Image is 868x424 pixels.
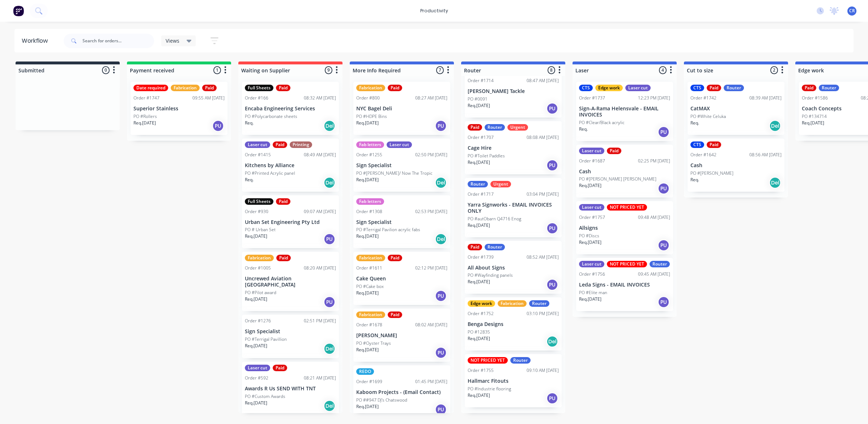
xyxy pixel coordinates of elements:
[245,170,295,177] p: PO #Printed Acrylic panel
[435,290,447,302] div: PU
[468,222,490,229] p: Req. [DATE]
[468,216,521,222] p: PO #autObarn Q4716 Enog
[245,141,270,148] div: Laser cut
[356,177,379,183] p: Req. [DATE]
[356,403,379,410] p: Req. [DATE]
[356,219,447,225] p: Sign Specialist
[435,120,447,132] div: PU
[749,95,782,101] div: 08:39 AM [DATE]
[245,336,287,343] p: PO #Terrigal Pavillion
[245,95,268,101] div: Order #166
[245,120,254,126] p: Req.
[245,226,276,233] p: PO # Urban Set
[579,126,588,132] p: Req.
[546,336,558,347] div: Del
[468,392,490,399] p: Req. [DATE]
[245,85,273,91] div: Full Sheets
[245,375,268,381] div: Order #592
[490,181,511,187] div: Urgent
[356,198,384,205] div: Fab letters
[245,400,267,406] p: Req. [DATE]
[579,95,605,101] div: Order #1737
[417,5,452,16] div: productivity
[290,141,312,148] div: Printing
[468,88,559,94] p: [PERSON_NAME] Tackle
[465,297,562,351] div: Edge workFabricationRouterOrder #175203:10 PM [DATE]Benga DesignsPO #12835Req.[DATE]Del
[690,162,782,169] p: Cash
[546,393,558,404] div: PU
[638,95,670,101] div: 12:23 PM [DATE]
[324,233,335,245] div: PU
[212,120,224,132] div: PU
[468,367,494,374] div: Order #1755
[690,120,699,126] p: Req.
[356,113,387,120] p: PO #HDPE Bins
[245,365,270,371] div: Laser cut
[353,252,450,305] div: FabricationPaidOrder #161102:12 PM [DATE]Cake QueenPO #Cake boxReq.[DATE]PU
[468,378,559,384] p: Hallmarc Fitouts
[356,283,384,290] p: PO #Cake box
[245,177,254,183] p: Req.
[245,343,267,349] p: Req. [DATE]
[133,95,159,101] div: Order #1747
[388,85,402,91] div: Paid
[324,343,335,355] div: Del
[133,106,225,112] p: Superior Stainless
[356,378,382,385] div: Order #1699
[579,282,670,288] p: Leda Signs - EMAIL INVOICES
[690,113,726,120] p: PO #White Celuka
[356,152,382,158] div: Order #1255
[202,85,217,91] div: Paid
[356,255,385,261] div: Fabrication
[576,145,673,198] div: Laser cutPaidOrder #168702:25 PM [DATE]CashPO #[PERSON_NAME] [PERSON_NAME]Req.[DATE]PU
[802,85,816,91] div: Paid
[498,300,527,307] div: Fabrication
[468,244,482,250] div: Paid
[769,177,781,188] div: Del
[13,5,24,16] img: Factory
[579,261,604,267] div: Laser cut
[468,254,494,260] div: Order #1739
[707,141,721,148] div: Paid
[356,276,447,282] p: Cake Queen
[435,177,447,188] div: Del
[625,85,651,91] div: Laser cut
[304,152,336,158] div: 08:49 AM [DATE]
[356,368,374,375] div: REDO
[579,148,604,154] div: Laser cut
[724,85,744,91] div: Router
[688,82,784,135] div: CTSPaidRouterOrder #174208:39 AM [DATE]CatMAXPO #White CelukaReq.Del
[356,226,420,233] p: PO #Terrigal Pavilion acrylic fabs
[245,276,336,288] p: Uncrewed Aviation [GEOGRAPHIC_DATA]
[507,124,528,131] div: Urgent
[468,96,488,102] p: PO #0091
[356,85,385,91] div: Fabrication
[819,85,839,91] div: Router
[242,139,339,192] div: Laser cutPaidPrintingOrder #141508:49 AM [DATE]Kitchens by AlliancePO #Printed Acrylic panelReq.Del
[690,141,704,148] div: CTS
[468,272,513,279] p: PO #Wayfinding panels
[276,198,290,205] div: Paid
[356,332,447,339] p: [PERSON_NAME]
[658,183,669,194] div: PU
[415,265,447,271] div: 02:12 PM [DATE]
[356,397,407,403] p: PO ##947 DJ's Chatswood
[353,82,450,135] div: FabricationPaidOrder #80008:27 AM [DATE]NYC Bagel DeliPO #HDPE BinsReq.[DATE]PU
[356,120,379,126] p: Req. [DATE]
[304,95,336,101] div: 08:32 AM [DATE]
[468,279,490,285] p: Req. [DATE]
[133,113,157,120] p: PO #Rollers
[465,64,562,118] div: Order #171408:47 AM [DATE][PERSON_NAME] TacklePO #0091Req.[DATE]PU
[245,289,276,296] p: PO #Pilot award
[579,176,656,182] p: PO #[PERSON_NAME] [PERSON_NAME]
[802,113,827,120] p: PO #134714
[690,85,704,91] div: CTS
[468,202,559,214] p: Yarra Signworks - EMAIL INVOICES ONLY
[356,233,379,239] p: Req. [DATE]
[468,321,559,327] p: Benga Designs
[192,95,225,101] div: 09:55 AM [DATE]
[242,195,339,249] div: Full SheetsPaidOrder #93009:07 AM [DATE]Urban Set Engineering Pty LtdPO # Urban SetReq.[DATE]PU
[527,367,559,374] div: 09:10 AM [DATE]
[658,296,669,308] div: PU
[415,208,447,215] div: 02:53 PM [DATE]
